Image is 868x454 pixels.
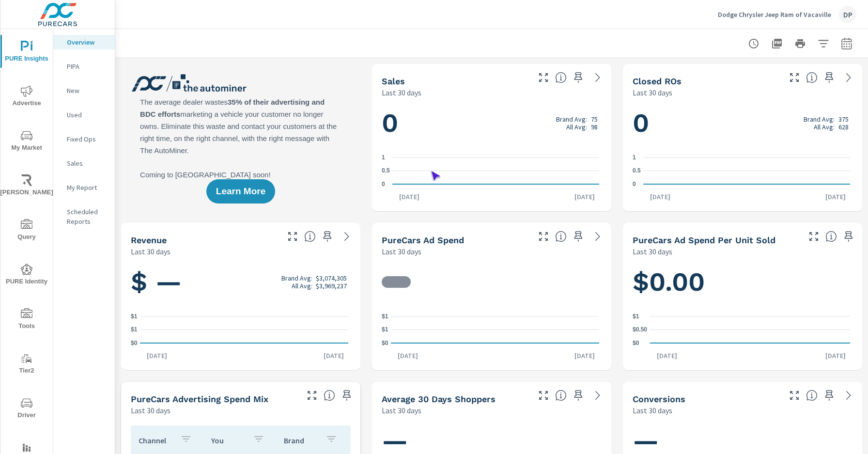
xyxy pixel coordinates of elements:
button: Make Fullscreen [285,229,300,244]
a: See more details in report [590,229,605,244]
a: See more details in report [841,70,856,85]
text: $1 [131,327,138,333]
button: Make Fullscreen [787,388,802,403]
span: Driver [3,397,50,421]
h5: PureCars Ad Spend Per Unit Sold [633,235,775,245]
h1: 0 [633,107,852,140]
button: Apply Filters [814,34,833,53]
p: [DATE] [819,192,852,202]
h5: PureCars Ad Spend [382,235,464,245]
span: Save this to your personalized report [821,388,837,403]
text: $1 [633,313,639,320]
h1: 0 [382,107,602,140]
text: 1 [382,154,385,161]
p: $3,969,237 [316,282,347,290]
a: See more details in report [590,70,605,85]
button: Make Fullscreen [536,229,551,244]
p: Last 30 days [131,405,170,416]
p: 375 [838,115,849,123]
button: Make Fullscreen [536,388,551,403]
p: Dodge Chrysler Jeep Ram of Vacaville [718,10,831,19]
p: $3,074,305 [316,274,347,282]
a: See more details in report [590,388,605,403]
button: Make Fullscreen [787,70,802,85]
h5: Closed ROs [633,76,682,86]
p: [DATE] [391,351,425,360]
h5: Revenue [131,235,167,245]
span: Save this to your personalized report [571,388,586,403]
button: Make Fullscreen [806,229,821,244]
span: A rolling 30 day total of daily Shoppers on the dealership website, averaged over the selected da... [555,390,567,401]
h5: Average 30 Days Shoppers [382,394,496,404]
p: Last 30 days [633,246,672,257]
span: Query [3,219,50,243]
p: [DATE] [819,351,852,360]
p: Brand Avg: [804,115,835,123]
span: Tier2 [3,353,50,376]
p: My Report [67,183,107,192]
text: 0.5 [382,168,390,174]
p: Last 30 days [633,87,672,98]
text: 1 [633,154,636,161]
span: Save this to your personalized report [571,70,586,85]
p: [DATE] [568,192,602,202]
span: Number of vehicles sold by the dealership over the selected date range. [Source: This data is sou... [555,72,567,83]
p: All Avg: [292,282,312,290]
p: Brand [284,436,318,445]
div: New [53,83,115,98]
span: Tools [3,308,50,332]
a: See more details in report [339,229,355,244]
span: Save this to your personalized report [571,229,586,244]
text: 0 [633,181,636,188]
p: [DATE] [568,351,602,360]
text: $1 [382,327,388,333]
div: Used [53,108,115,122]
span: My Market [3,130,50,154]
span: PURE Identity [3,264,50,287]
text: 0.5 [633,168,641,174]
span: Save this to your personalized report [841,229,856,244]
div: Fixed Ops [53,132,115,146]
div: Scheduled Reports [53,204,115,229]
text: 0 [382,181,385,188]
p: 75 [591,115,598,123]
p: [DATE] [317,351,351,360]
span: Save this to your personalized report [339,388,355,403]
span: Average cost of advertising per each vehicle sold at the dealer over the selected date range. The... [825,231,837,242]
h5: Sales [382,76,405,86]
span: Total sales revenue over the selected date range. [Source: This data is sourced from the dealer’s... [304,231,316,242]
p: [DATE] [650,351,684,360]
div: Sales [53,156,115,171]
button: Print Report [790,34,810,53]
text: $0 [131,340,138,346]
span: Advertise [3,85,50,109]
span: Number of Repair Orders Closed by the selected dealership group over the selected time range. [So... [806,72,818,83]
span: [PERSON_NAME] [3,174,50,198]
span: Total cost of media for all PureCars channels for the selected dealership group over the selected... [555,231,567,242]
p: Brand Avg: [556,115,587,123]
h5: PureCars Advertising Spend Mix [131,394,268,404]
h5: Conversions [633,394,685,404]
p: Last 30 days [633,405,672,416]
span: PURE Insights [3,41,50,64]
button: Select Date Range [837,34,856,53]
span: The number of dealer-specified goals completed by a visitor. [Source: This data is provided by th... [806,390,818,401]
span: Save this to your personalized report [821,70,837,85]
p: Channel [139,436,172,445]
p: PIPA [67,62,107,71]
h1: $ — [131,266,351,298]
div: Overview [53,35,115,49]
p: [DATE] [140,351,174,360]
p: You [211,436,245,445]
p: Used [67,110,107,120]
text: $0 [633,340,639,346]
div: PIPA [53,59,115,74]
text: $1 [382,313,388,320]
p: Overview [67,37,107,47]
a: See more details in report [841,388,856,403]
p: All Avg: [566,123,587,131]
text: $1 [131,313,138,320]
p: [DATE] [392,192,426,202]
text: $0 [382,340,388,346]
button: Make Fullscreen [304,388,320,403]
